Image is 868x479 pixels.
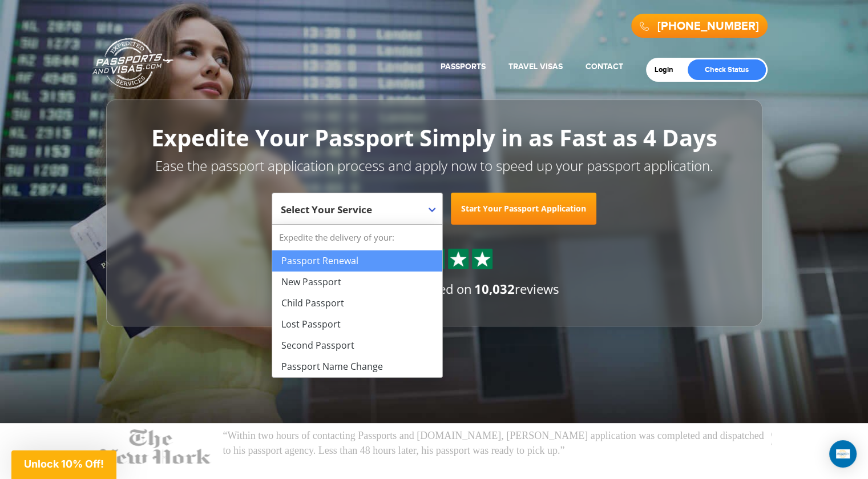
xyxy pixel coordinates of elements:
a: Contact [586,62,623,71]
span: Select Your Service [281,197,431,229]
span: Select Your Service [281,203,372,216]
img: Sprite St [474,250,491,268]
li: Expedite the delivery of your: [272,225,442,377]
span: reviews [474,280,559,297]
img: Sprite St [450,250,467,268]
h1: Expedite Your Passport Simply in as Fast as 4 Days [132,125,737,150]
div: Unlock 10% Off! [11,450,116,479]
a: Start Your Passport Application [451,193,596,225]
li: Child Passport [272,293,442,314]
strong: 10,032 [474,280,515,297]
a: [PHONE_NUMBER] [657,19,759,33]
p: “Within two hours of contacting Passports and [DOMAIN_NAME], [PERSON_NAME] application was comple... [223,429,771,458]
li: Passport Name Change [272,356,442,377]
li: Lost Passport [272,314,442,335]
span: based on [419,280,472,297]
li: Second Passport [272,335,442,356]
a: Passports [441,62,486,71]
strong: Expedite the delivery of your: [272,225,442,250]
span: Unlock 10% Off! [24,458,104,470]
span: Select Your Service [272,193,443,225]
a: Login [655,65,681,74]
a: Travel Visas [508,62,563,71]
a: Check Status [688,59,766,80]
li: New Passport [272,272,442,293]
li: Passport Renewal [272,250,442,272]
a: Passports & [DOMAIN_NAME] [92,38,173,89]
p: Ease the passport application process and apply now to speed up your passport application. [132,156,737,175]
div: Open Intercom Messenger [829,440,857,468]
